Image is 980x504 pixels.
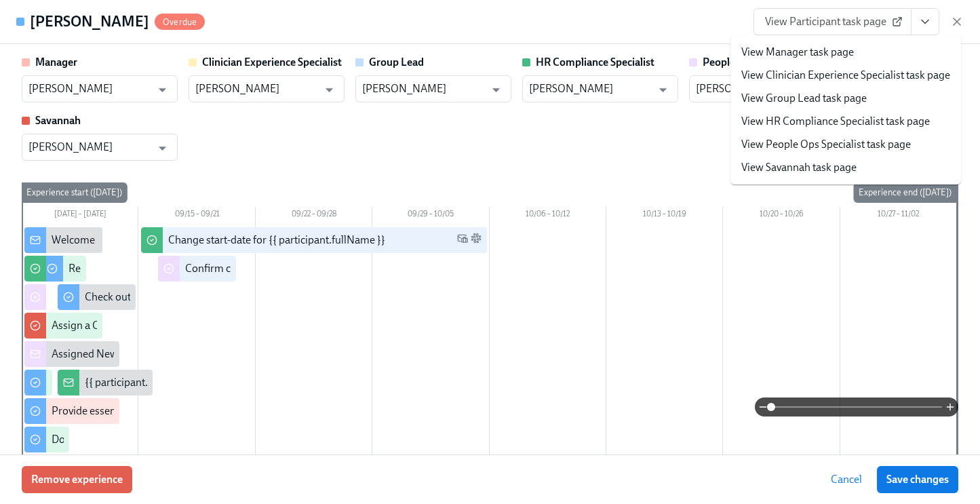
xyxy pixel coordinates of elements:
[85,375,361,390] div: {{ participant.fullName }} has filled out the onboarding form
[369,56,424,69] strong: Group Lead
[606,207,723,225] div: 10/13 – 10/19
[486,79,507,100] button: Open
[877,466,958,493] button: Save changes
[741,45,854,60] a: View Manager task page
[152,138,173,159] button: Open
[138,207,255,225] div: 09/15 – 09/21
[35,114,81,127] strong: Savannah
[202,56,342,69] strong: Clinician Experience Specialist
[753,8,912,35] a: View Participant task page
[155,17,205,27] span: Overdue
[471,233,482,248] span: Slack
[85,290,279,305] div: Check out our recommended laptop specs
[741,91,867,106] a: View Group Lead task page
[741,114,930,129] a: View HR Compliance Specialist task page
[741,68,950,83] a: View Clinician Experience Specialist task page
[840,207,957,225] div: 10/27 – 11/02
[52,318,589,333] div: Assign a Clinician Experience Specialist for {{ participant.fullName }} (start-date {{ participan...
[821,466,871,493] button: Cancel
[52,233,307,248] div: Welcome from the Charlie Health Compliance Team 👋
[52,347,140,362] div: Assigned New Hire
[30,12,149,32] h4: [PERSON_NAME]
[168,233,385,248] div: Change start-date for {{ participant.fullName }}
[372,207,489,225] div: 09/29 – 10/05
[256,207,372,225] div: 09/22 – 09/28
[185,261,328,276] div: Confirm cleared by People Ops
[741,137,911,152] a: View People Ops Specialist task page
[652,79,673,100] button: Open
[68,261,319,276] div: Register on the [US_STATE] [MEDICAL_DATA] website
[831,473,862,486] span: Cancel
[765,15,900,28] span: View Participant task page
[35,56,77,69] strong: Manager
[21,182,128,203] div: Experience start ([DATE])
[490,207,606,225] div: 10/06 – 10/12
[52,432,220,447] div: Do your background check in Checkr
[22,207,138,225] div: [DATE] – [DATE]
[853,182,957,203] div: Experience end ([DATE])
[886,473,949,486] span: Save changes
[152,79,173,100] button: Open
[319,79,340,100] button: Open
[741,160,857,175] a: View Savannah task page
[22,466,132,493] button: Remove experience
[911,8,939,35] button: View task page
[457,233,468,248] span: Work Email
[723,207,840,225] div: 10/20 – 10/26
[536,56,654,69] strong: HR Compliance Specialist
[31,473,123,486] span: Remove experience
[703,56,802,69] strong: People Ops Specialist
